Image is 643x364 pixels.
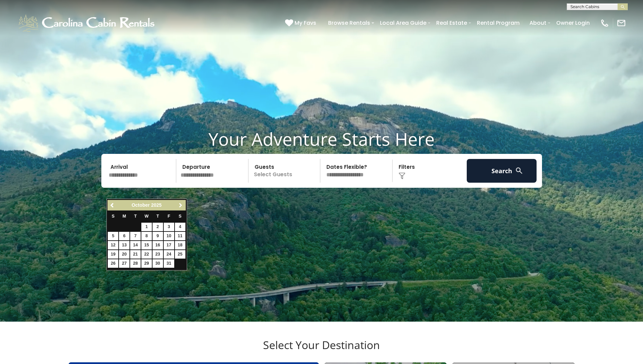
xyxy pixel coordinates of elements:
a: 21 [130,250,141,259]
span: Friday [167,214,170,219]
span: 2025 [151,202,162,208]
a: 17 [164,241,174,249]
a: 25 [175,250,185,259]
h3: Select Your Destination [67,339,576,362]
a: 6 [119,232,129,240]
img: White-1-1-2.png [17,13,158,33]
span: Thursday [157,214,159,219]
span: Previous [110,203,115,208]
img: phone-regular-white.png [600,18,609,28]
a: Real Estate [433,17,470,29]
a: 26 [108,259,118,268]
p: Select Guests [250,159,320,183]
img: mail-regular-white.png [617,18,626,28]
a: My Favs [285,19,318,27]
img: search-regular-white.png [515,166,523,175]
a: 29 [141,259,152,268]
a: 16 [153,241,163,249]
span: Tuesday [134,214,137,219]
h1: Your Adventure Starts Here [5,128,638,149]
a: 24 [164,250,174,259]
a: 30 [153,259,163,268]
span: My Favs [295,19,316,27]
a: 3 [164,223,174,231]
a: Owner Login [553,17,593,29]
a: 10 [164,232,174,240]
a: Previous [108,201,117,209]
span: Next [178,203,183,208]
button: Search [467,159,537,183]
a: 11 [175,232,185,240]
a: 9 [153,232,163,240]
a: 20 [119,250,129,259]
a: 31 [164,259,174,268]
span: Monday [122,214,126,219]
a: 4 [175,223,185,231]
a: 8 [141,232,152,240]
a: 19 [108,250,118,259]
a: Rental Program [474,17,523,29]
a: 14 [130,241,141,249]
a: 2 [153,223,163,231]
a: 18 [175,241,185,249]
a: 15 [141,241,152,249]
a: Next [177,201,185,209]
a: 1 [141,223,152,231]
a: 23 [153,250,163,259]
a: 5 [108,232,118,240]
a: 27 [119,259,129,268]
span: Saturday [179,214,181,219]
span: October [132,202,150,208]
a: 22 [141,250,152,259]
span: Sunday [112,214,115,219]
img: filter--v1.png [399,173,405,179]
a: 12 [108,241,118,249]
span: Wednesday [145,214,149,219]
a: Browse Rentals [325,17,374,29]
a: 28 [130,259,141,268]
a: About [526,17,550,29]
a: 7 [130,232,141,240]
a: 13 [119,241,129,249]
a: Local Area Guide [377,17,430,29]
